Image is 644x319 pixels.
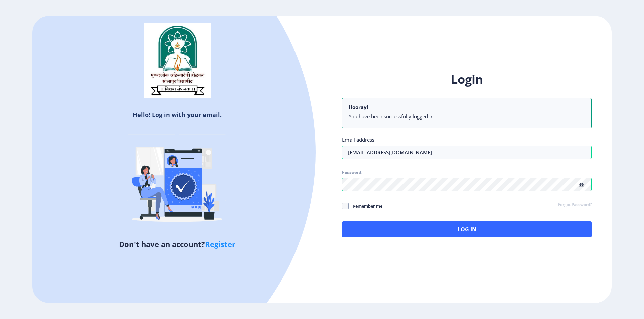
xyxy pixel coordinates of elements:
img: Verified-rafiki.svg [118,122,236,239]
h1: Login [342,71,592,87]
h5: Don't have an account? [37,239,317,249]
a: Register [205,239,235,249]
label: Password: [342,170,362,175]
button: Log In [342,221,592,237]
label: Email address: [342,136,376,143]
img: sulogo.png [144,23,211,98]
li: You have been successfully logged in. [348,113,585,120]
span: Remember me [349,202,382,210]
a: Forgot Password? [558,202,592,208]
input: Email address [342,146,592,159]
b: Hooray! [348,104,368,110]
